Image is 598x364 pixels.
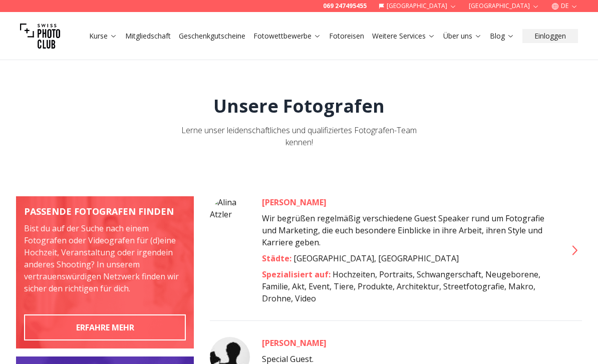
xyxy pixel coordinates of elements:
a: Fotowettbewerbe [253,31,321,41]
a: Weitere Services [372,31,435,41]
div: [GEOGRAPHIC_DATA], [GEOGRAPHIC_DATA] [262,252,554,264]
img: Alina Atzler [210,196,250,236]
p: Wir begrüßen regelmäßig verschiedene Guest Speaker rund um Fotografie und Marketing, die euch bes... [262,212,554,248]
a: Meet the teamPASSENDE FOTOGRAFEN FINDENBist du auf der Suche nach einem Fotografen oder Videograf... [16,196,194,348]
button: Mitgliedschaft [121,29,175,43]
button: ERFAHRE MEHR [24,314,186,340]
a: Kurse [89,31,117,41]
a: Über uns [443,31,482,41]
button: Fotoreisen [325,29,368,43]
button: Weitere Services [368,29,439,43]
a: [PERSON_NAME] [262,196,554,208]
a: 069 247495455 [323,2,367,10]
button: Über uns [439,29,486,43]
img: Swiss photo club [20,16,60,56]
button: Einloggen [522,29,578,43]
a: Geschenkgutscheine [179,31,245,41]
a: Fotoreisen [329,31,364,41]
a: Mitgliedschaft [125,31,171,41]
span: Spezialisiert auf : [262,269,333,280]
div: PASSENDE FOTOGRAFEN FINDEN [24,204,186,218]
span: Bist du auf der Suche nach einem Fotografen oder Videografen für (d)eine Hochzeit, Veranstaltung ... [24,223,179,294]
button: Blog [486,29,518,43]
img: Meet the team [16,196,194,348]
div: Hochzeiten, Portraits, Schwangerschaft, Neugeborene, Familie, Akt, Event, Tiere, Produkte, Archit... [262,268,554,304]
button: Kurse [85,29,121,43]
button: Geschenkgutscheine [175,29,249,43]
h1: Unsere Fotografen [213,96,385,116]
a: Blog [490,31,514,41]
button: Fotowettbewerbe [249,29,325,43]
span: Städte : [262,253,293,264]
a: [PERSON_NAME] [262,337,554,349]
span: Lerne unser leidenschaftliches und qualifiziertes Fotografen-Team kennen! [181,125,417,148]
